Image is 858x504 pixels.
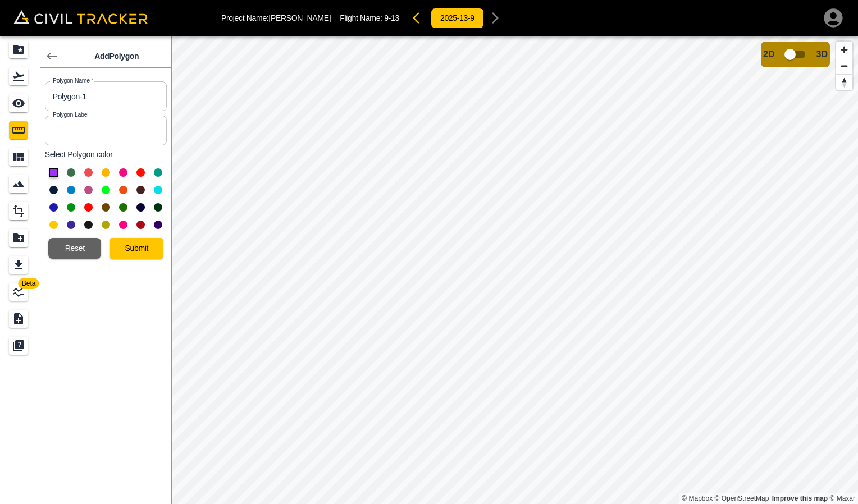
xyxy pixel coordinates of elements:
img: Civil Tracker [13,10,148,24]
a: Maxar [829,494,855,502]
button: Zoom in [836,42,852,58]
a: OpenStreetMap [715,494,769,502]
p: Project Name: [PERSON_NAME] [221,13,331,22]
button: Zoom out [836,58,852,74]
button: Reset bearing to north [836,74,852,90]
p: Flight Name: [340,13,399,22]
span: 3D [816,49,828,59]
span: 2D [763,49,774,59]
span: 9-13 [384,13,399,22]
a: Mapbox [682,494,713,502]
canvas: Map [171,36,858,504]
button: 2025-13-9 [431,8,484,29]
a: Map feedback [772,494,828,502]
